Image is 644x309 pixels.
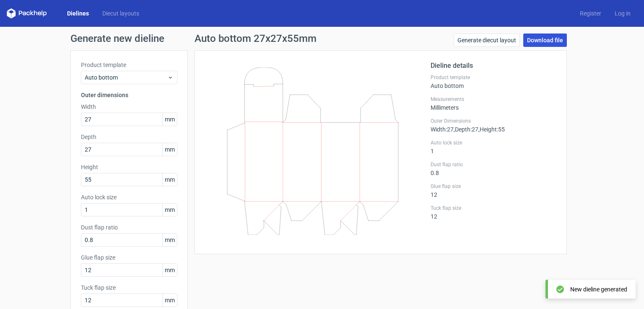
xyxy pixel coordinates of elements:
span: mm [162,173,177,186]
h1: Auto bottom 27x27x55mm [195,33,317,44]
span: mm [162,234,177,246]
span: mm [162,294,177,306]
a: Log in [608,9,637,18]
span: mm [162,113,177,126]
label: Depth [81,133,177,141]
span: , Height : 55 [478,126,505,133]
label: Product template [431,74,556,81]
div: New dieline generated [570,285,627,294]
div: 12 [431,205,556,220]
div: 1 [431,139,556,154]
h2: Dieline details [431,61,556,71]
label: Tuck flap size [431,205,556,211]
label: Tuck flap size [81,283,177,292]
span: mm [162,203,177,216]
label: Product template [81,61,177,69]
h3: Outer dimensions [81,91,177,99]
label: Outer Dimensions [431,118,556,124]
a: Diecut layouts [96,9,146,18]
label: Dust flap ratio [81,223,177,232]
span: mm [162,143,177,156]
label: Glue flap size [431,183,556,190]
span: mm [162,264,177,276]
label: Height [81,163,177,171]
label: Measurements [431,96,556,103]
a: Register [573,9,608,18]
a: Dielines [60,9,96,18]
a: Generate diecut layout [454,33,520,47]
a: Download file [523,33,567,47]
div: 12 [431,183,556,198]
span: Width : 27 [431,126,454,133]
div: 0.8 [431,161,556,176]
span: Auto bottom [85,73,167,82]
div: Auto bottom [431,74,556,89]
label: Glue flap size [81,253,177,262]
label: Width [81,103,177,111]
div: Millimeters [431,96,556,111]
label: Auto lock size [431,139,556,146]
h1: Generate new dieline [70,33,574,44]
label: Dust flap ratio [431,161,556,168]
span: , Depth : 27 [454,126,478,133]
label: Auto lock size [81,193,177,201]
